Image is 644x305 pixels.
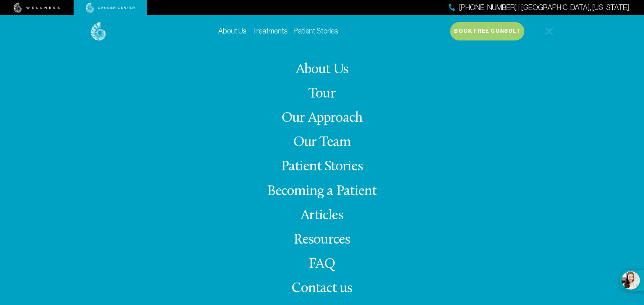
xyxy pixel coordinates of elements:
[218,27,247,35] a: About Us
[91,22,106,41] img: logo
[459,2,629,13] span: [PHONE_NUMBER] | [GEOGRAPHIC_DATA], [US_STATE]
[545,27,553,36] img: icon-hamburger
[301,209,343,223] a: Articles
[291,281,352,296] span: Contact us
[282,111,363,125] a: Our Approach
[449,2,629,13] a: [PHONE_NUMBER] | [GEOGRAPHIC_DATA], [US_STATE]
[308,87,336,101] a: Tour
[294,27,338,35] a: Patient Stories
[296,63,348,77] a: About Us
[294,233,350,247] a: Resources
[281,160,363,174] a: Patient Stories
[309,257,335,272] a: FAQ
[14,3,60,13] img: wellness
[267,184,376,199] a: Becoming a Patient
[293,135,351,150] a: Our Team
[252,27,288,35] a: Treatments
[450,22,524,40] button: Book Free Consult
[86,3,135,13] img: cancer center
